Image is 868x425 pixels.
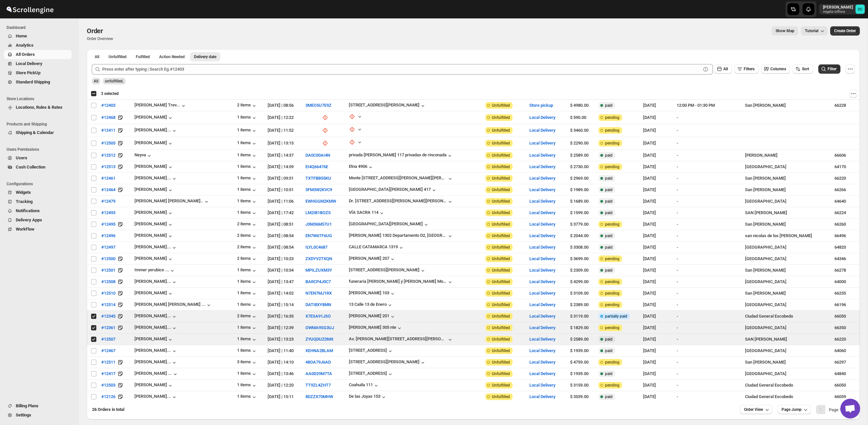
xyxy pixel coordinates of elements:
span: #12479 [101,198,115,205]
div: [PERSON_NAME]... [134,325,171,330]
button: Local Delivery [529,222,555,227]
span: Fulfilled [136,54,150,59]
span: Store PickUp [16,70,40,75]
span: Delivery Apps [16,217,42,222]
p: regala-inflora [823,10,853,14]
div: 1 items [237,164,257,170]
button: DATI8XY8MN [305,302,331,307]
button: OWMA9SG3UJ [305,325,334,330]
span: #12495 [101,221,115,228]
span: #12497 [101,244,115,251]
button: Actions [849,90,857,98]
div: [PERSON_NAME] [134,256,174,262]
button: [PERSON_NAME]... [134,279,178,285]
button: 1 items [237,336,257,343]
button: 3MEO5U7E9Z [305,103,331,108]
span: Filter [828,67,836,71]
button: ActionNeeded [155,52,189,61]
button: #12495 [97,219,119,230]
span: #12510 [101,290,115,297]
button: Locations, Rules & Rates [4,103,72,112]
button: J3M36M57U1 [305,222,332,227]
button: 2 items [237,244,257,251]
button: [PERSON_NAME] 201 [349,313,396,320]
div: [PERSON_NAME]... [134,127,171,132]
button: ZYUQDUZDMX [305,337,333,342]
span: Shipping & Calendar [16,130,54,135]
button: Local Delivery [529,233,555,238]
button: 2 items [237,221,257,228]
button: [PERSON_NAME] 103 [349,290,396,297]
button: 1 items [237,325,257,331]
button: [PERSON_NAME] [134,187,174,193]
button: LM2IB1BOZS [305,210,331,215]
button: privada [PERSON_NAME] 117 privadas de rinconada [349,152,453,159]
button: [PERSON_NAME] [134,382,174,389]
button: BARCP4J0C7 [305,279,331,284]
button: 1 items [237,348,257,354]
button: [PERSON_NAME]... [134,359,178,366]
button: Av. [PERSON_NAME][STREET_ADDRESS][PERSON_NAME] [349,336,453,343]
button: XEHNA2BLAM [305,348,333,353]
button: 1 items [237,127,257,134]
button: [PERSON_NAME]... [134,348,178,354]
button: [STREET_ADDRESS] [349,371,394,377]
button: Dr. [STREET_ADDRESS][PERSON_NAME][PERSON_NAME] [349,198,453,205]
button: Local Delivery [529,199,555,204]
button: #12468 [97,112,119,123]
button: #12361 [97,323,119,333]
button: 2 items [237,313,257,320]
button: funeraria [PERSON_NAME] y [PERSON_NAME] Monterrey NL [349,279,453,285]
button: Local Delivery [529,128,555,133]
button: ZXDYV2TXQN [305,256,332,261]
div: [PERSON_NAME]... [134,175,171,180]
span: #12361 [101,324,115,331]
button: [PERSON_NAME] [134,221,174,228]
span: #12468 [101,114,115,121]
div: [STREET_ADDRESS][PERSON_NAME] [349,102,420,107]
button: 3FM3W2KVC9 [305,187,332,192]
span: Action Needed [159,54,185,59]
button: 2 items [237,102,257,109]
div: [STREET_ADDRESS][PERSON_NAME] [349,267,420,272]
span: #12464 [101,187,115,193]
div: 13 Calle 13 de Enero [349,302,387,307]
button: Tutorial [801,26,828,35]
span: All [95,54,99,59]
div: [STREET_ADDRESS] [349,371,387,376]
button: All Orders [4,50,72,59]
span: All Orders [16,52,35,57]
button: 2 items [237,256,257,262]
button: #12497 [97,242,119,253]
span: Tutorial [805,29,818,33]
button: #12513 [97,162,119,172]
div: [PERSON_NAME] [134,290,174,297]
button: 13 Calle 13 de Enero [349,302,393,308]
span: Create Order [834,28,856,34]
div: [PERSON_NAME] [134,164,174,170]
div: [PERSON_NAME] Trev... [134,102,180,107]
button: EN7W6TF6UG [305,233,332,238]
button: [PERSON_NAME] 207 [349,256,396,262]
div: Etna 4906 [349,164,367,169]
div: [PERSON_NAME] [134,210,174,216]
div: 1 items [237,302,257,308]
span: Delivery date [194,54,216,59]
button: #12467 [97,346,119,356]
button: #12411 [97,125,119,136]
button: #12496 [97,231,119,241]
button: Notifications [4,206,72,215]
button: Users [4,153,72,163]
button: 1 items [237,279,257,285]
button: 1 items [237,210,257,216]
div: 2 items [237,233,257,239]
button: #12464 [97,185,119,195]
button: #12505 [97,138,119,148]
button: Immer yerubice ... [134,267,176,274]
div: [PERSON_NAME] [134,140,174,147]
button: #12512 [97,150,119,161]
button: Store pickup [529,103,553,108]
button: [PERSON_NAME]... [134,127,178,134]
span: #12403 [101,102,115,109]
